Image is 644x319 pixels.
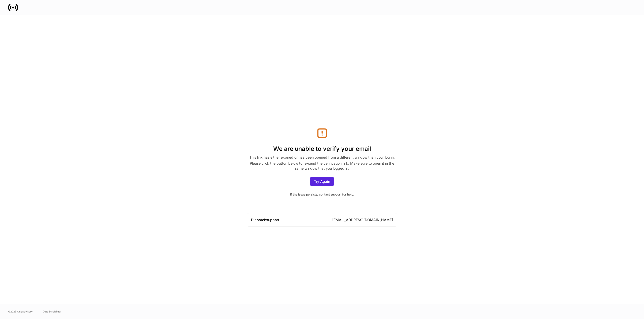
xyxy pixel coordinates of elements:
[247,139,397,155] h1: We are unable to verify your email
[310,177,334,186] button: Try Again
[247,161,397,171] div: Please click the button below to re-send the verification link. Make sure to open it in the same ...
[43,309,61,313] a: Data Disclaimer
[8,309,33,313] span: © 2025 OneAdvisory
[247,192,397,197] div: If the issue persists, contact support for help.
[251,217,279,222] div: Dispatch support
[247,155,397,161] div: This link has either expired or has been opened from a different window than your log in.
[332,218,393,222] a: [EMAIL_ADDRESS][DOMAIN_NAME]
[314,180,330,183] div: Try Again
